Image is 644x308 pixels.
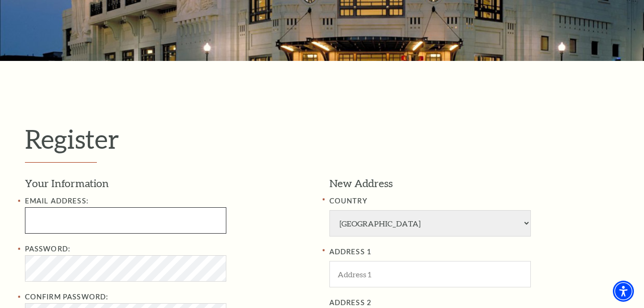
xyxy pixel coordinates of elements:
input: ADDRESS 1 [329,261,531,287]
h1: Register [25,123,620,163]
label: ADDRESS 1 [329,246,620,258]
label: COUNTRY [329,195,620,207]
label: Email Address: [25,197,89,205]
label: Password: [25,245,71,253]
input: Email Address: [25,207,226,234]
div: Accessibility Menu [613,281,634,302]
h3: New Address [329,176,620,191]
label: Confirm Password: [25,293,109,301]
h3: Your Information [25,176,315,191]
